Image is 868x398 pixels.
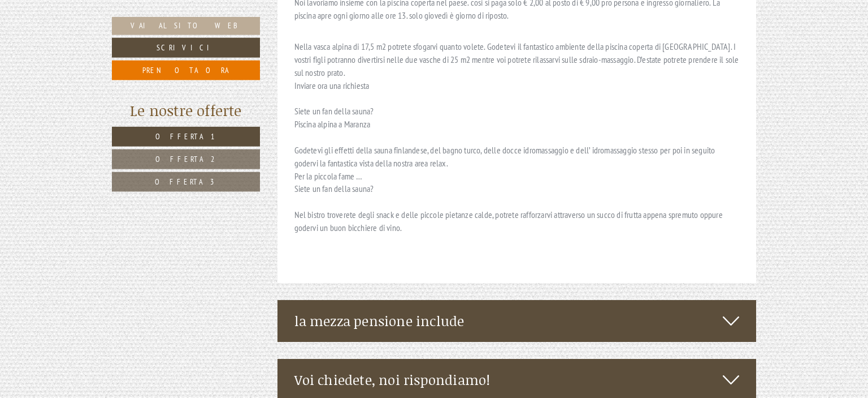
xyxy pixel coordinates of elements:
[155,177,218,187] span: Offerta 3
[277,300,757,342] div: la mezza pensione include
[112,17,260,35] a: Vai al sito web
[112,100,260,121] div: Le nostre offerte
[112,38,260,58] a: Scrivici
[294,27,740,234] p: Nella vasca alpina di 17,5 m2 potrete sfogarvi quanto volete. Godetevi il fantastico ambiente del...
[155,154,217,164] span: Offerta 2
[155,131,217,142] span: Offerta 1
[112,61,260,80] a: Prenota ora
